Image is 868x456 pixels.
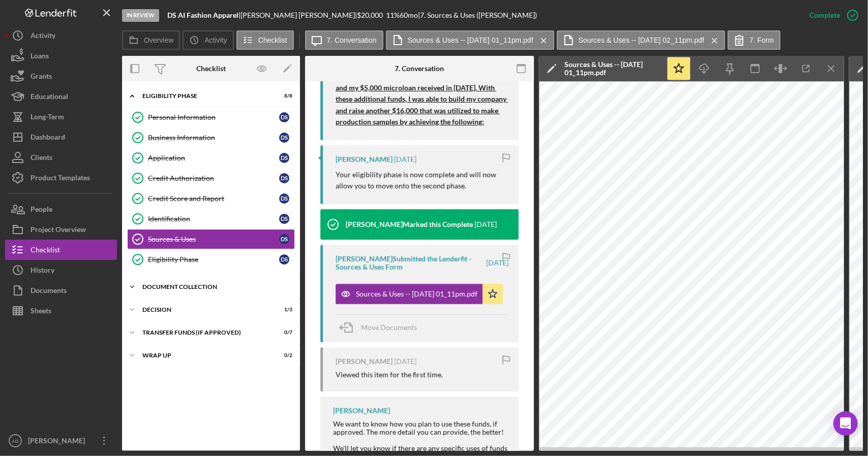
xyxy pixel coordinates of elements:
[279,193,289,204] div: D S
[336,169,508,192] p: Your eligibility phase is now complete and will now allow you to move onto the second phase.
[31,260,54,283] div: History
[127,229,295,249] a: Sources & UsesDS
[204,36,227,44] label: Activity
[833,411,858,436] div: Open Intercom Messenger
[31,301,51,323] div: Sheets
[31,66,52,89] div: Grants
[5,66,117,86] button: Grants
[327,36,377,44] label: 7. Conversation
[5,107,117,127] button: Long-Term
[750,36,774,44] label: 7. Form
[395,64,444,73] div: 7. Conversation
[386,11,400,19] div: 11 %
[12,438,18,444] text: AD
[5,199,117,219] button: People
[148,255,279,264] div: Eligibility Phase
[305,30,383,50] button: 7. Conversation
[122,9,159,22] div: In Review
[336,284,503,304] button: Sources & Uses -- [DATE] 01_11pm.pdf
[5,219,117,240] button: Project Overview
[127,188,295,209] a: Credit Score and ReportDS
[474,220,497,229] time: 2025-04-07 21:05
[346,220,473,229] div: [PERSON_NAME] Marked this Complete
[579,36,704,44] label: Sources & Uses -- [DATE] 02_11pm.pdf
[274,307,292,313] div: 1 / 3
[564,60,661,77] div: Sources & Uses -- [DATE] 01_11pm.pdf
[183,30,233,50] button: Activity
[418,11,537,19] div: | 7. Sources & Uses ([PERSON_NAME])
[31,25,55,48] div: Activity
[336,371,443,379] div: Viewed this item for the first time.
[5,260,117,280] button: History
[127,168,295,188] a: Credit AuthorizationDS
[142,330,267,336] div: Transfer Funds (If Approved)
[31,168,90,190] div: Product Templates
[31,86,68,109] div: Educational
[336,315,427,340] button: Move Documents
[5,86,117,107] button: Educational
[241,11,357,19] div: [PERSON_NAME] [PERSON_NAME] |
[31,240,60,263] div: Checklist
[127,209,295,229] a: IdentificationDS
[31,127,65,150] div: Dashboard
[279,153,289,163] div: D S
[127,148,295,168] a: ApplicationDS
[196,64,226,73] div: Checklist
[279,234,289,244] div: D S
[31,280,67,303] div: Documents
[5,168,117,188] button: Product Templates
[728,30,781,50] button: 7. Form
[408,36,533,44] label: Sources & Uses -- [DATE] 01_11pm.pdf
[258,36,287,44] label: Checklist
[279,254,289,265] div: D S
[486,259,508,267] time: 2025-04-07 17:11
[148,235,279,243] div: Sources & Uses
[25,431,92,453] div: [PERSON_NAME]
[236,30,294,50] button: Checklist
[5,127,117,147] button: Dashboard
[5,147,117,168] button: Clients
[5,280,117,301] button: Documents
[167,11,241,19] div: |
[148,174,279,182] div: Credit Authorization
[279,214,289,224] div: D S
[142,352,267,359] div: Wrap Up
[31,107,64,129] div: Long-Term
[127,127,295,148] a: Business InformationDS
[557,30,725,50] button: Sources & Uses -- [DATE] 02_11pm.pdf
[31,46,49,69] div: Loans
[31,199,52,222] div: People
[361,323,417,332] span: Move Documents
[333,407,390,415] div: [PERSON_NAME]
[336,155,393,164] div: [PERSON_NAME]
[142,93,267,99] div: Eligibility Phase
[5,25,117,46] button: Activity
[148,215,279,223] div: Identification
[394,357,416,366] time: 2025-03-31 16:37
[142,284,287,290] div: Document Collection
[274,352,292,359] div: 0 / 2
[336,357,393,366] div: [PERSON_NAME]
[279,112,289,122] div: D S
[386,30,554,50] button: Sources & Uses -- [DATE] 01_11pm.pdf
[274,93,292,99] div: 8 / 8
[31,147,52,170] div: Clients
[279,133,289,143] div: D S
[5,240,117,260] button: Checklist
[148,194,279,203] div: Credit Score and Report
[142,307,267,313] div: Decision
[5,301,117,321] button: Sheets
[148,113,279,121] div: Personal Information
[148,154,279,162] div: Application
[279,173,289,183] div: D S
